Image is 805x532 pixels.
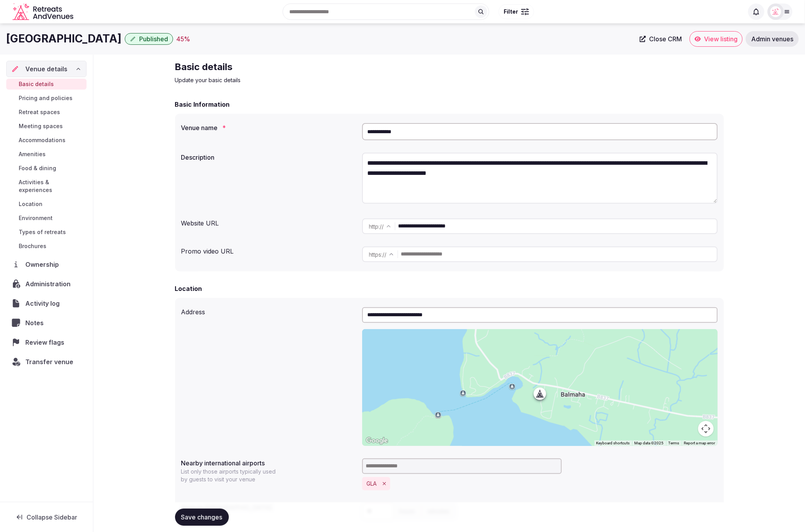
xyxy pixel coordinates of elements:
span: Basic details [19,80,54,88]
span: Location [19,200,42,208]
span: Review flags [25,338,67,347]
span: Administration [25,279,74,289]
svg: Retreats and Venues company logo [12,3,75,21]
a: Amenities [6,149,87,160]
span: Collapse Sidebar [27,513,77,521]
a: Pricing and policies [6,93,87,104]
a: Types of retreats [6,227,87,238]
a: Brochures [6,241,87,252]
span: Transfer venue [25,357,73,366]
button: Filter [499,4,534,19]
a: Meeting spaces [6,121,87,132]
a: Location [6,199,87,210]
span: Brochures [19,242,46,250]
span: Amenities [19,150,46,158]
span: Venue details [25,64,67,74]
span: Close CRM [649,35,682,43]
a: Review flags [6,334,87,351]
a: Accommodations [6,135,87,146]
a: Admin venues [746,31,799,47]
a: Administration [6,276,87,292]
button: Collapse Sidebar [6,509,87,526]
span: Retreat spaces [19,108,60,116]
span: Published [139,35,168,43]
a: Environment [6,213,87,224]
span: Admin venues [751,35,793,43]
span: Save changes [181,513,223,521]
a: Notes [6,315,87,331]
span: Food & dining [19,164,56,172]
a: Basic details [6,79,87,90]
span: Types of retreats [19,228,66,236]
span: Ownership [25,260,62,269]
span: Environment [19,214,53,222]
a: Activities & experiences [6,177,87,196]
span: Notes [25,318,47,328]
h1: [GEOGRAPHIC_DATA] [6,31,122,46]
a: Retreat spaces [6,107,87,118]
a: Food & dining [6,163,87,174]
a: Activity log [6,295,87,312]
button: 45% [176,34,190,44]
a: View listing [690,31,743,47]
a: Close CRM [635,31,686,47]
button: Save changes [175,509,229,526]
a: Ownership [6,256,87,273]
a: Visit the homepage [12,3,75,21]
span: Activities & experiences [19,178,83,194]
div: 45 % [176,34,190,44]
span: Filter [504,8,518,16]
span: Activity log [25,299,63,308]
span: Pricing and policies [19,94,73,102]
span: View listing [704,35,738,43]
span: Accommodations [19,136,65,144]
img: miaceralde [770,6,781,17]
button: Published [125,33,173,45]
button: Transfer venue [6,354,87,370]
span: Meeting spaces [19,122,63,130]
